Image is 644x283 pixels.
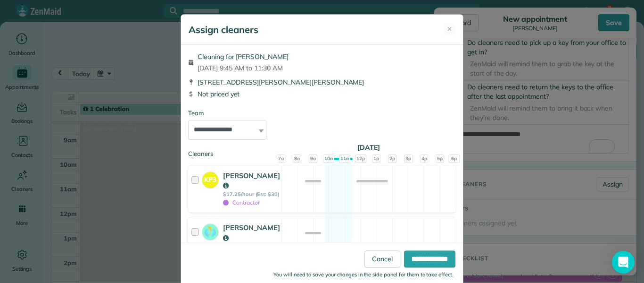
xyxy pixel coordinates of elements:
h5: Assign cleaners [189,23,258,36]
strong: [PERSON_NAME] [223,223,280,242]
span: Contractor [223,199,260,206]
small: You will need to save your changes in the side panel for them to take effect. [273,272,454,278]
strong: [PERSON_NAME] [223,171,280,190]
div: Cleaners [188,149,456,152]
div: Not priced yet [188,89,456,99]
a: Cancel [364,251,400,268]
strong: $17.25/hour (Est: $30) [223,191,280,197]
span: ✕ [447,25,452,34]
div: Open Intercom Messenger [612,251,635,274]
div: Team [188,109,456,118]
strong: KP3 [202,172,218,185]
div: [STREET_ADDRESS][PERSON_NAME][PERSON_NAME] [188,77,456,87]
span: [DATE] 9:45 AM to 11:30 AM [198,63,289,73]
span: Cleaning for [PERSON_NAME] [198,52,289,61]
